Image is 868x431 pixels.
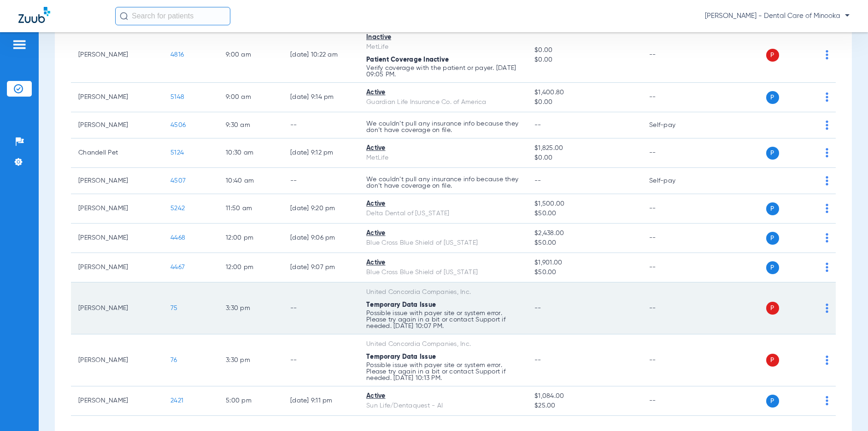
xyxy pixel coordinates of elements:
span: $2,438.00 [534,229,634,238]
p: We couldn’t pull any insurance info because they don’t have coverage on file. [366,121,520,133]
span: P [766,354,779,367]
span: P [766,232,779,245]
div: Active [366,391,520,401]
span: Temporary Data Issue [366,302,436,308]
td: [DATE] 10:22 AM [283,28,359,83]
img: group-dot-blue.svg [826,148,828,157]
span: 2421 [170,397,183,404]
span: P [766,261,779,274]
td: [DATE] 9:20 PM [283,194,359,224]
td: -- [283,282,359,334]
td: [PERSON_NAME] [71,168,163,194]
td: -- [642,334,704,386]
td: 9:00 AM [218,28,283,83]
td: 12:00 PM [218,253,283,282]
span: P [766,91,779,104]
div: Guardian Life Insurance Co. of America [366,98,520,107]
td: [PERSON_NAME] [71,386,163,416]
img: group-dot-blue.svg [826,92,828,102]
span: P [766,202,779,215]
td: 10:40 AM [218,168,283,194]
p: We couldn’t pull any insurance info because they don’t have coverage on file. [366,176,520,189]
td: 10:30 AM [218,138,283,168]
span: 4507 [170,178,186,184]
td: -- [642,28,704,83]
p: Possible issue with payer site or system error. Please try again in a bit or contact Support if n... [366,362,520,381]
div: Sun Life/Dentaquest - AI [366,401,520,411]
span: $50.00 [534,209,634,218]
span: $25.00 [534,401,634,411]
span: Patient Coverage Inactive [366,57,449,63]
td: [DATE] 9:14 PM [283,83,359,112]
span: P [766,147,779,160]
img: group-dot-blue.svg [826,263,828,272]
span: $50.00 [534,268,634,277]
td: 9:00 AM [218,83,283,112]
img: group-dot-blue.svg [826,304,828,313]
img: group-dot-blue.svg [826,50,828,59]
div: Blue Cross Blue Shield of [US_STATE] [366,238,520,248]
div: Active [366,144,520,153]
span: P [766,49,779,62]
span: -- [534,122,541,128]
span: 5148 [170,94,184,100]
td: [DATE] 9:12 PM [283,138,359,168]
span: 4816 [170,52,184,58]
td: [DATE] 9:06 PM [283,224,359,253]
span: $0.00 [534,55,634,65]
td: -- [283,112,359,138]
span: P [766,302,779,315]
td: [PERSON_NAME] [71,253,163,282]
span: 76 [170,357,177,363]
span: 75 [170,305,178,311]
td: 9:30 AM [218,112,283,138]
span: $1,500.00 [534,199,634,209]
td: Self-pay [642,168,704,194]
td: [PERSON_NAME] [71,28,163,83]
div: Active [366,229,520,238]
span: 5242 [170,205,185,212]
span: $0.00 [534,153,634,163]
td: 11:50 AM [218,194,283,224]
td: -- [283,168,359,194]
img: group-dot-blue.svg [826,121,828,130]
td: [PERSON_NAME] [71,224,163,253]
td: [PERSON_NAME] [71,112,163,138]
span: Temporary Data Issue [366,354,436,360]
div: Inactive [366,33,520,42]
td: [PERSON_NAME] [71,83,163,112]
td: 3:30 PM [218,282,283,334]
img: group-dot-blue.svg [826,356,828,365]
div: Delta Dental of [US_STATE] [366,209,520,218]
td: 3:30 PM [218,334,283,386]
div: MetLife [366,42,520,52]
div: United Concordia Companies, Inc. [366,339,520,349]
span: $50.00 [534,238,634,248]
span: -- [534,178,541,184]
span: $1,084.00 [534,391,634,401]
td: -- [642,282,704,334]
img: group-dot-blue.svg [826,176,828,185]
span: $0.00 [534,46,634,55]
td: [DATE] 9:11 PM [283,386,359,416]
span: -- [534,357,541,363]
span: 4506 [170,122,186,128]
div: Active [366,199,520,209]
div: Blue Cross Blue Shield of [US_STATE] [366,268,520,277]
img: group-dot-blue.svg [826,204,828,213]
span: 4467 [170,264,185,270]
img: group-dot-blue.svg [826,233,828,242]
td: -- [642,224,704,253]
span: 5124 [170,149,184,156]
img: Zuub Logo [18,7,50,23]
td: Chandell Pet [71,138,163,168]
td: -- [642,386,704,416]
td: -- [642,138,704,168]
div: United Concordia Companies, Inc. [366,287,520,297]
td: [DATE] 9:07 PM [283,253,359,282]
p: Verify coverage with the patient or payer. [DATE] 09:05 PM. [366,65,520,78]
td: [PERSON_NAME] [71,334,163,386]
span: P [766,395,779,408]
td: 12:00 PM [218,224,283,253]
div: Active [366,258,520,268]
